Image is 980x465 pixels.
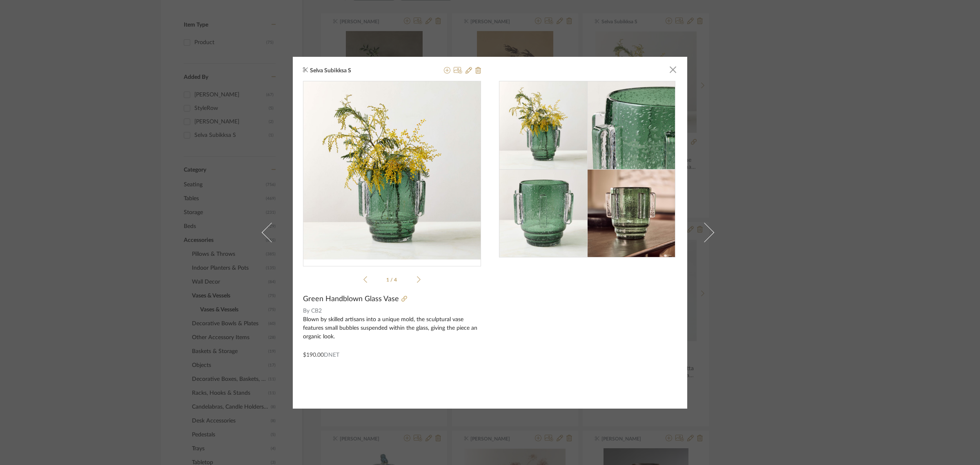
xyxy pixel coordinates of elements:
[303,81,481,259] div: 0
[499,81,588,169] img: 194df0a5-15a3-4253-ad1a-994d47b04746_216x216.jpg
[303,81,481,259] img: 194df0a5-15a3-4253-ad1a-994d47b04746_436x436.jpg
[390,277,394,282] span: /
[303,295,399,304] span: Green Handblown Glass Vase
[311,307,481,315] span: CB2
[499,169,588,257] img: 89e7c8e4-b70c-45e1-83e7-3d0d7676c4d3_216x216.jpg
[303,315,481,341] div: Blown by skilled artisans into a unique mold, the sculptural vase features small bubbles suspende...
[587,81,675,169] img: be7e41d5-262c-4f9e-93ac-3958411cf85c_216x216.jpg
[324,352,339,358] span: DNET
[587,169,675,257] img: 07646251-ca34-49ed-93f4-97ac4d1da22e_216x216.jpg
[386,277,390,282] span: 1
[303,352,324,358] span: $190.00
[303,307,310,315] span: By
[665,62,681,78] button: Close
[310,67,369,74] span: Selva Subikksa S
[394,277,398,282] span: 4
